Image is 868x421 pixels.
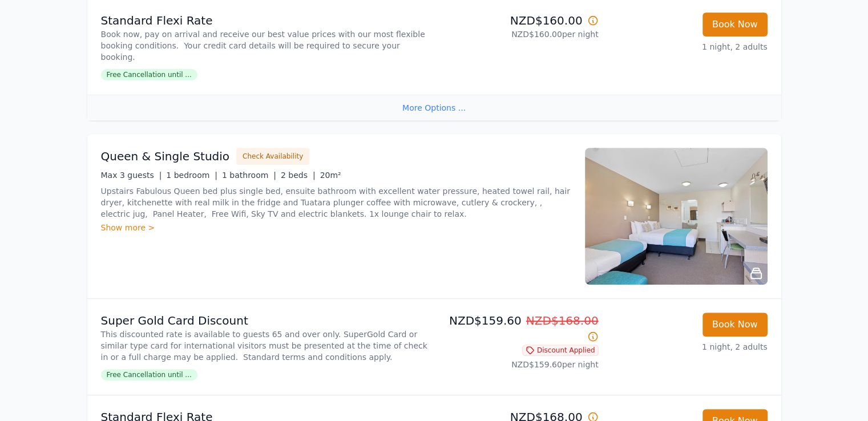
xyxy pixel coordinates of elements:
span: 1 bedroom | [166,171,217,180]
p: NZD$159.60 [439,313,599,345]
div: Show more > [101,222,571,233]
button: Book Now [703,13,768,37]
span: Free Cancellation until ... [101,69,197,80]
div: More Options ... [87,95,781,120]
p: 1 night, 2 adults [608,41,768,52]
span: Max 3 guests | [101,171,162,180]
p: This discounted rate is available to guests 65 and over only. SuperGold Card or similar type card... [101,329,430,363]
span: 1 bathroom | [222,171,276,180]
span: Discount Applied [522,345,599,356]
p: NZD$159.60 per night [439,359,599,370]
p: Book now, pay on arrival and receive our best value prices with our most flexible booking conditi... [101,29,430,63]
span: NZD$168.00 [526,314,599,327]
p: Upstairs Fabulous Queen bed plus single bed, ensuite bathroom with excellent water pressure, heat... [101,185,571,220]
p: NZD$160.00 [439,13,599,29]
p: Super Gold Card Discount [101,313,430,329]
span: Free Cancellation until ... [101,369,197,380]
button: Book Now [703,313,768,337]
span: 20m² [320,171,341,180]
span: 2 beds | [281,171,316,180]
button: Check Availability [236,148,309,165]
h3: Queen & Single Studio [101,148,230,164]
p: 1 night, 2 adults [608,341,768,353]
p: Standard Flexi Rate [101,13,430,29]
p: NZD$160.00 per night [439,29,599,40]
